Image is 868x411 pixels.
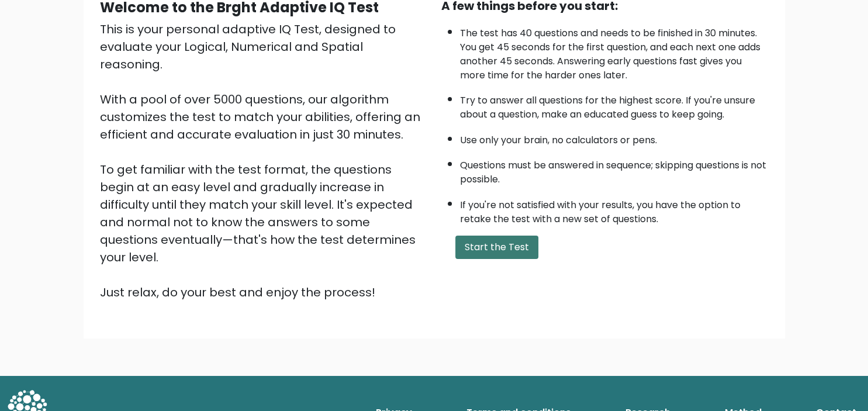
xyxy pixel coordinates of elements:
[460,192,769,226] li: If you're not satisfied with your results, you have the option to retake the test with a new set ...
[460,127,769,147] li: Use only your brain, no calculators or pens.
[455,236,538,259] button: Start the Test
[100,20,427,301] div: This is your personal adaptive IQ Test, designed to evaluate your Logical, Numerical and Spatial ...
[460,88,769,122] li: Try to answer all questions for the highest score. If you're unsure about a question, make an edu...
[460,153,769,186] li: Questions must be answered in sequence; skipping questions is not possible.
[460,20,769,82] li: The test has 40 questions and needs to be finished in 30 minutes. You get 45 seconds for the firs...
